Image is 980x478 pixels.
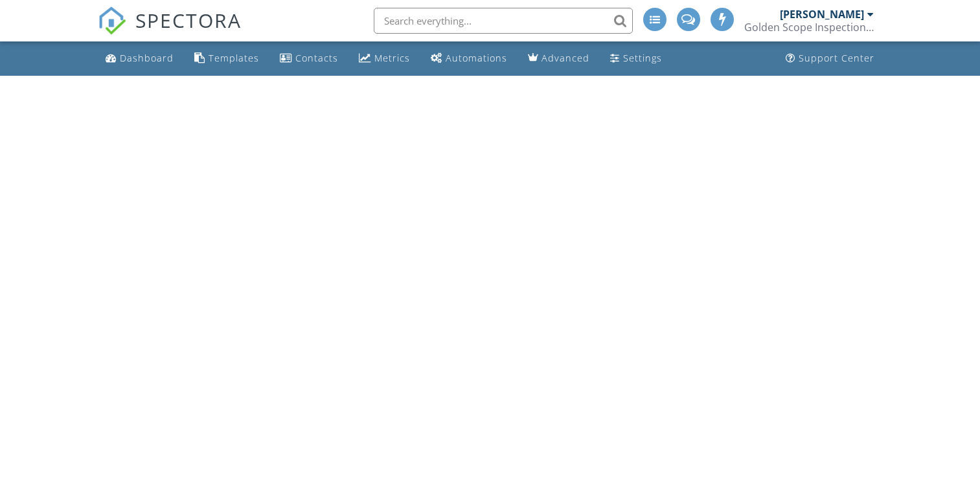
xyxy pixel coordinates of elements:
a: Templates [189,47,264,71]
a: Automations (Basic) [426,47,512,71]
div: Advanced [541,52,589,64]
div: Contacts [295,52,338,64]
input: Search everything... [374,8,633,34]
a: Settings [605,47,667,71]
div: Metrics [374,52,410,64]
div: Templates [209,52,259,64]
div: Settings [623,52,662,64]
a: Metrics [354,47,415,71]
a: Dashboard [100,47,179,71]
a: SPECTORA [98,17,242,45]
div: [PERSON_NAME] [780,8,864,21]
a: Support Center [781,47,880,71]
a: Contacts [275,47,343,71]
div: Golden Scope Inspections, LLC [744,21,874,34]
div: Dashboard [120,52,174,64]
img: The Best Home Inspection Software - Spectora [98,6,126,35]
a: Advanced [523,47,595,71]
span: SPECTORA [135,6,242,34]
div: Automations [446,52,507,64]
div: Support Center [799,52,874,64]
